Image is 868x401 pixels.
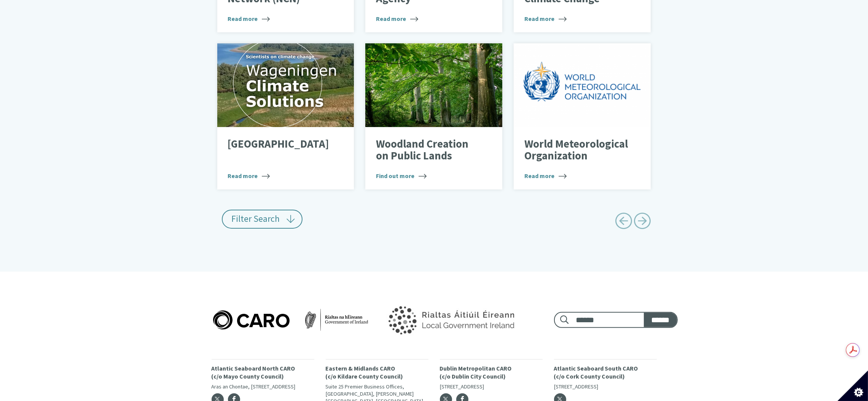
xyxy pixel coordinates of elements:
span: Read more [524,171,567,180]
p: Aras an Chontae, [STREET_ADDRESS] [212,383,314,390]
a: Woodland Creation on Public Lands Find out more [365,43,502,189]
p: Eastern & Midlands CARO (c/o Kildare County Council) [326,364,428,380]
img: Government of Ireland logo [371,296,529,344]
button: Filter Search [222,210,303,229]
p: World Meteorological Organization [524,138,629,162]
img: Caro logo [212,309,370,331]
span: Read more [524,14,567,23]
a: [GEOGRAPHIC_DATA] Read more [217,43,354,189]
a: World Meteorological Organization Read more [514,43,651,189]
p: [STREET_ADDRESS] [440,383,543,390]
p: Atlantic Seaboard South CARO (c/o Cork County Council) [554,364,657,380]
button: Set cookie preferences [838,371,868,401]
a: Previous page [615,210,632,235]
span: Read more [376,14,418,23]
a: Next page [634,210,651,235]
span: Find out more [376,171,427,180]
span: Read more [228,171,270,180]
p: [STREET_ADDRESS] [554,383,657,390]
span: Read more [228,14,270,23]
p: Dublin Metropolitan CARO (c/o Dublin City Council) [440,364,543,380]
p: [GEOGRAPHIC_DATA] [228,138,332,150]
p: Woodland Creation on Public Lands [376,138,481,162]
p: Atlantic Seaboard North CARO (c/o Mayo County Council) [212,364,314,380]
